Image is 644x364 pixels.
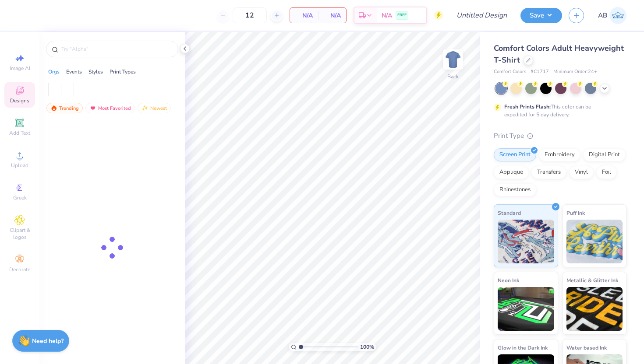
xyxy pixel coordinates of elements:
[9,129,30,136] span: Add Text
[498,276,519,285] span: Neon Ink
[504,103,551,110] strong: Fresh Prints Flash:
[323,11,341,20] span: N/A
[494,183,536,196] div: Rhinestones
[566,220,623,263] img: Puff Ink
[444,51,462,68] img: Back
[609,7,626,24] img: Ashley Buynak
[566,287,623,331] img: Metallic & Glitter Ink
[531,68,549,76] span: # C1717
[498,343,548,352] span: Glow in the Dark Ink
[504,103,612,119] div: This color can be expedited for 5 day delivery.
[32,337,64,345] strong: Need help?
[494,68,526,76] span: Comfort Colors
[66,68,82,76] div: Events
[494,148,536,161] div: Screen Print
[566,276,618,285] span: Metallic & Glitter Ink
[598,7,626,24] a: AB
[566,343,607,352] span: Water based Ink
[498,208,521,217] span: Standard
[531,166,566,179] div: Transfers
[10,65,30,72] span: Image AI
[569,166,594,179] div: Vinyl
[50,105,57,111] img: trending.gif
[498,220,554,263] img: Standard
[566,208,585,217] span: Puff Ink
[360,343,374,351] span: 100 %
[553,68,597,76] span: Minimum Order: 24 +
[494,43,624,65] span: Comfort Colors Adult Heavyweight T-Shirt
[13,194,27,201] span: Greek
[142,105,149,111] img: Newest.gif
[596,166,617,179] div: Foil
[397,12,407,18] span: FREE
[89,105,96,111] img: most_fav.gif
[11,162,28,169] span: Upload
[382,11,392,20] span: N/A
[10,97,29,104] span: Designs
[9,266,30,273] span: Decorate
[60,45,173,53] input: Try "Alpha"
[598,10,607,21] span: AB
[539,148,580,161] div: Embroidery
[233,7,267,23] input: – –
[110,68,136,76] div: Print Types
[498,287,554,331] img: Neon Ink
[295,11,313,20] span: N/A
[85,103,135,113] div: Most Favorited
[4,227,35,241] span: Clipart & logos
[88,68,103,76] div: Styles
[449,7,514,24] input: Untitled Design
[494,166,529,179] div: Applique
[447,73,459,80] div: Back
[583,148,626,161] div: Digital Print
[46,103,83,113] div: Trending
[494,131,626,141] div: Print Type
[48,68,60,76] div: Orgs
[520,8,562,23] button: Save
[138,103,171,113] div: Newest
